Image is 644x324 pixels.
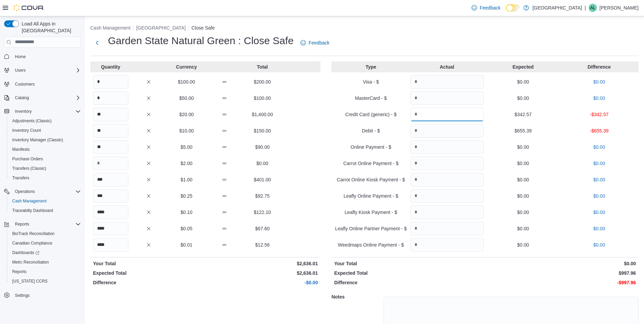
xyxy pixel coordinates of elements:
span: Cash Management [12,198,47,204]
p: $0.00 [563,193,636,199]
button: [GEOGRAPHIC_DATA] [136,25,186,31]
span: BioTrack Reconciliation [10,230,81,238]
p: $0.25 [169,193,204,199]
span: Home [15,54,26,59]
p: Leafly Online Payment - $ [334,193,407,199]
p: $0.10 [169,209,204,216]
p: $997.96 [486,270,636,276]
p: $200.00 [245,78,280,85]
a: Inventory Manager (Classic) [10,136,66,144]
p: $342.57 [486,111,560,118]
nav: An example of EuiBreadcrumbs [90,24,639,33]
input: Quantity [410,108,484,121]
p: $0.00 [563,78,636,85]
button: Customers [1,79,84,89]
span: Users [12,66,81,74]
p: $2,636.01 [207,270,318,276]
input: Quantity [410,189,484,203]
span: Traceabilty Dashboard [12,208,53,213]
span: [US_STATE] CCRS [12,278,48,284]
p: $100.00 [245,95,280,102]
span: Adjustments (Classic) [12,118,52,124]
p: $50.00 [169,95,204,102]
button: [US_STATE] CCRS [7,276,84,286]
button: Reports [7,267,84,276]
a: BioTrack Reconciliation [10,230,57,238]
button: Reports [12,220,32,228]
p: Carrot Online Kiosk Payment - $ [334,176,407,183]
input: Quantity [410,157,484,170]
a: Metrc Reconciliation [10,258,52,266]
p: $0.00 [486,160,560,167]
span: Reports [12,269,26,274]
span: Settings [12,291,81,299]
p: $0.00 [486,78,560,85]
input: Quantity [93,222,128,235]
span: Canadian Compliance [12,240,52,246]
span: Operations [15,189,35,194]
a: Canadian Compliance [10,239,55,247]
button: BioTrack Reconciliation [7,229,84,238]
input: Quantity [93,91,128,105]
p: $20.00 [169,111,204,118]
a: [US_STATE] CCRS [10,277,50,285]
a: Transfers (Classic) [10,164,49,173]
a: Transfers [10,174,32,182]
a: Traceabilty Dashboard [10,206,56,215]
p: $0.00 [486,95,560,102]
button: Catalog [12,94,32,102]
p: $1,400.00 [245,111,280,118]
a: Reports [10,268,29,276]
p: $2.00 [169,160,204,167]
span: Inventory [15,109,32,114]
button: Users [12,66,28,74]
a: Home [12,53,29,61]
span: Transfers [12,175,29,181]
span: Inventory Manager (Classic) [12,137,63,143]
input: Quantity [410,205,484,219]
p: Expected Total [93,270,204,276]
p: $67.60 [245,225,280,232]
input: Quantity [93,157,128,170]
p: Credit Card (generic) - $ [334,111,407,118]
p: Your Total [93,260,204,267]
p: -$342.57 [563,111,636,118]
span: Users [15,68,25,73]
p: $401.00 [245,176,280,183]
button: Canadian Compliance [7,238,84,248]
span: Settings [15,293,30,298]
button: Adjustments (Classic) [7,116,84,126]
span: Washington CCRS [10,277,81,285]
p: Debit - $ [334,127,407,134]
p: $0.00 [486,260,636,267]
span: Inventory Count [10,126,81,134]
a: Dashboards [10,249,42,257]
p: $0.00 [563,160,636,167]
p: Leafly Online Partner Payment - $ [334,225,407,232]
span: Transfers (Classic) [10,164,81,173]
p: Total [245,64,280,70]
span: Purchase Orders [10,155,81,163]
input: Dark Mode [506,4,520,12]
a: Customers [12,80,37,88]
a: Manifests [10,145,32,154]
p: $0.00 [563,209,636,216]
span: Catalog [12,94,81,102]
p: Expected Total [334,270,483,276]
p: Leafly Kiosk Payment - $ [334,209,407,216]
span: Dashboards [10,249,81,257]
p: $122.10 [245,209,280,216]
p: $0.05 [169,225,204,232]
button: Purchase Orders [7,154,84,164]
p: Quantity [93,64,128,70]
p: $0.00 [563,95,636,102]
nav: Complex example [4,49,81,318]
p: $0.00 [486,144,560,150]
span: Transfers [10,174,81,182]
span: Feedback [309,39,329,46]
button: Traceabilty Dashboard [7,206,84,215]
button: Cash Management [7,196,84,206]
span: Load All Apps in [GEOGRAPHIC_DATA] [19,20,81,34]
p: $0.00 [245,160,280,167]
